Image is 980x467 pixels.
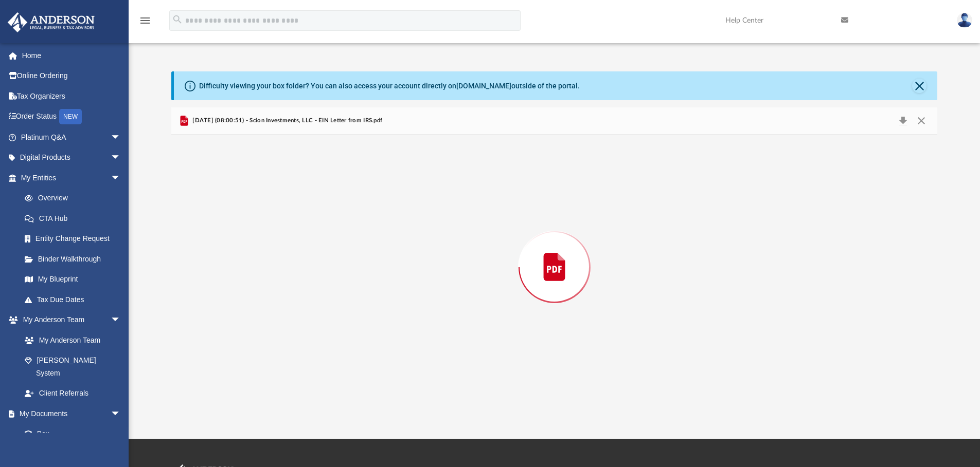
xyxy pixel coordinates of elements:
a: Home [7,45,136,66]
a: Platinum Q&Aarrow_drop_down [7,127,136,147]
a: CTA Hub [14,208,136,229]
a: menu [139,20,151,27]
i: search [172,14,183,25]
button: Close [912,79,926,93]
div: NEW [59,109,82,124]
a: Overview [14,188,136,209]
span: arrow_drop_down [111,127,131,148]
a: My Anderson Teamarrow_drop_down [7,310,131,330]
a: Tax Organizers [7,86,136,106]
span: [DATE] (08:00:51) - Scion Investments, LLC - EIN Letter from IRS.pdf [190,116,382,125]
img: Anderson Advisors Platinum Portal [5,12,98,32]
button: Close [912,114,931,128]
a: Box [14,424,126,444]
a: Tax Due Dates [14,289,136,310]
a: [PERSON_NAME] System [14,350,131,383]
span: arrow_drop_down [111,310,131,331]
a: Binder Walkthrough [14,249,136,269]
i: menu [139,14,151,27]
a: My Entitiesarrow_drop_down [7,167,136,188]
a: [DOMAIN_NAME] [456,82,511,90]
a: My Anderson Team [14,330,126,350]
a: Digital Productsarrow_drop_down [7,147,136,168]
a: Entity Change Request [14,229,136,249]
a: Order StatusNEW [7,106,136,127]
a: My Documentsarrow_drop_down [7,403,131,424]
a: My Blueprint [14,269,131,290]
span: arrow_drop_down [111,167,131,189]
a: Client Referrals [14,383,131,404]
span: arrow_drop_down [111,147,131,169]
span: arrow_drop_down [111,403,131,424]
div: Difficulty viewing your box folder? You can also access your account directly on outside of the p... [199,81,580,91]
a: Online Ordering [7,66,136,86]
button: Download [894,114,912,128]
img: User Pic [957,13,972,28]
div: Preview [171,107,938,400]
